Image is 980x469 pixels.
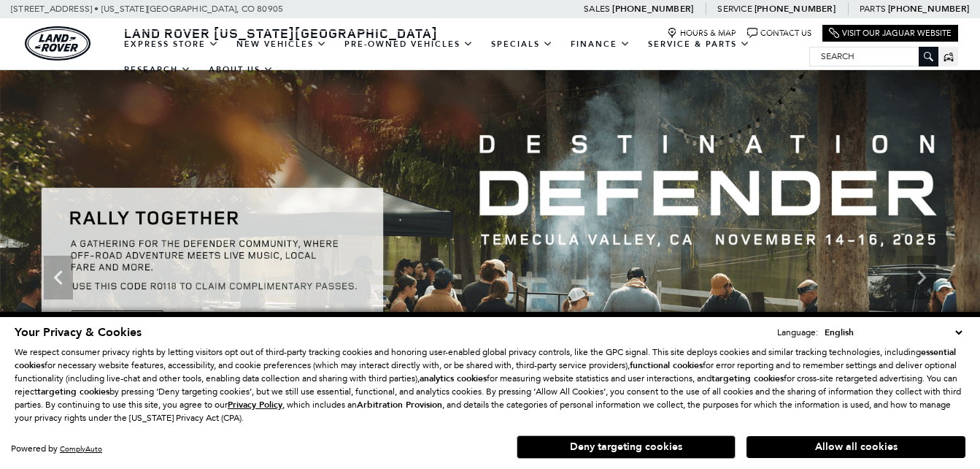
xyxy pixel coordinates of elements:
button: Deny targeting cookies [517,435,736,459]
select: Language Select [821,325,965,340]
strong: functional cookies [630,359,703,371]
a: New Vehicles [228,31,336,57]
a: ComplyAuto [60,444,102,454]
a: Research [115,57,200,83]
a: land-rover [25,26,90,61]
nav: Main Navigation [115,31,809,83]
a: About Us [200,57,282,83]
span: Parts [860,4,886,14]
strong: Arbitration Provision [357,399,442,411]
a: Contact Us [747,28,811,39]
a: Finance [562,31,639,57]
strong: targeting cookies [711,373,784,384]
div: Next [907,256,936,300]
p: We respect consumer privacy rights by letting visitors opt out of third-party tracking cookies an... [15,346,965,424]
span: Your Privacy & Cookies [15,324,142,340]
img: Land Rover [25,26,90,61]
strong: targeting cookies [37,386,109,397]
div: Previous [44,256,73,300]
a: [PHONE_NUMBER] [612,3,693,15]
a: Land Rover [US_STATE][GEOGRAPHIC_DATA] [115,24,447,42]
button: Allow all cookies [746,436,965,458]
div: Powered by [11,444,102,454]
a: [STREET_ADDRESS] • [US_STATE][GEOGRAPHIC_DATA], CO 80905 [11,4,283,14]
a: Service & Parts [639,31,759,57]
a: Hours & Map [667,28,736,39]
strong: analytics cookies [420,373,487,384]
a: [PHONE_NUMBER] [755,3,836,15]
span: Land Rover [US_STATE][GEOGRAPHIC_DATA] [124,24,438,42]
a: Visit Our Jaguar Website [829,28,952,39]
div: Language: [777,328,818,337]
a: [PHONE_NUMBER] [888,3,969,15]
a: Specials [482,31,562,57]
input: Search [810,47,938,65]
a: EXPRESS STORE [115,31,228,57]
u: Privacy Policy [228,399,282,411]
span: Sales [584,4,610,14]
span: Service [717,4,752,14]
a: Privacy Policy [228,400,282,410]
a: Pre-Owned Vehicles [336,31,482,57]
